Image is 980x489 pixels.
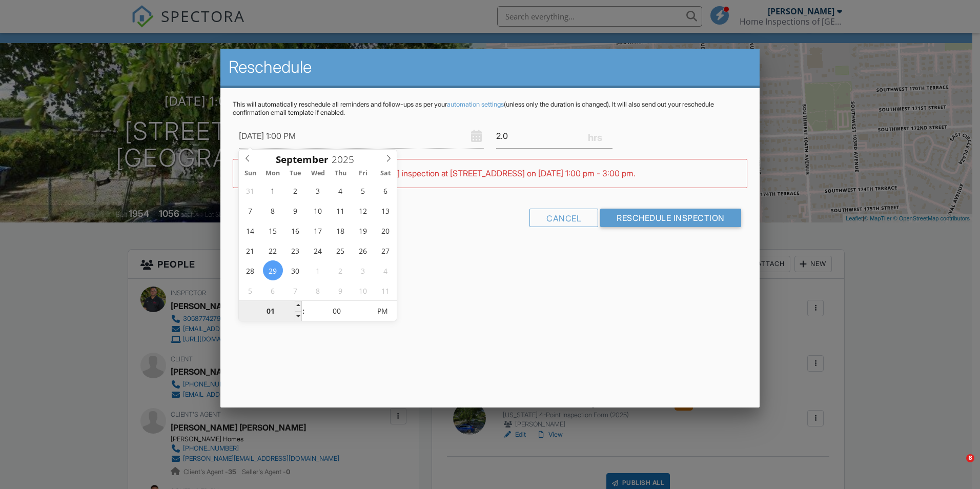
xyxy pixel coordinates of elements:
[263,240,283,260] span: September 22, 2025
[240,260,260,280] span: September 28, 2025
[331,220,351,240] span: September 18, 2025
[331,280,351,300] span: October 9, 2025
[263,220,283,240] span: September 15, 2025
[447,100,504,108] a: automation settings
[302,301,305,321] span: :
[353,220,373,240] span: September 19, 2025
[308,200,328,220] span: September 10, 2025
[285,260,305,280] span: September 30, 2025
[308,280,328,300] span: October 8, 2025
[240,180,260,200] span: August 31, 2025
[308,180,328,200] span: September 3, 2025
[240,280,260,300] span: October 5, 2025
[285,200,305,220] span: September 9, 2025
[229,57,751,77] h2: Reschedule
[375,240,395,260] span: September 27, 2025
[308,240,328,260] span: September 24, 2025
[239,170,261,177] span: Sun
[285,180,305,200] span: September 2, 2025
[276,155,329,165] span: Scroll to increment
[285,240,305,260] span: September 23, 2025
[375,200,395,220] span: September 13, 2025
[375,260,395,280] span: October 4, 2025
[331,200,351,220] span: September 11, 2025
[353,180,373,200] span: September 5, 2025
[240,220,260,240] span: September 14, 2025
[353,280,373,300] span: October 10, 2025
[263,180,283,200] span: September 1, 2025
[263,260,283,280] span: September 29, 2025
[263,200,283,220] span: September 8, 2025
[374,170,397,177] span: Sat
[285,220,305,240] span: September 16, 2025
[529,209,598,227] div: Cancel
[353,240,373,260] span: September 26, 2025
[375,280,395,300] span: October 11, 2025
[369,301,397,321] span: Click to toggle
[375,180,395,200] span: September 6, 2025
[308,220,328,240] span: September 17, 2025
[353,260,373,280] span: October 3, 2025
[331,240,351,260] span: September 25, 2025
[600,209,741,227] input: Reschedule Inspection
[308,260,328,280] span: October 1, 2025
[239,301,302,322] input: Scroll to increment
[331,180,351,200] span: September 4, 2025
[329,170,352,177] span: Thu
[263,280,283,300] span: October 6, 2025
[305,301,369,321] input: Scroll to increment
[329,153,362,166] input: Scroll to increment
[966,454,974,462] span: 8
[353,200,373,220] span: September 12, 2025
[240,200,260,220] span: September 7, 2025
[285,280,305,300] span: October 7, 2025
[233,100,747,117] p: This will automatically reschedule all reminders and follow-ups as per your (unless only the dura...
[375,220,395,240] span: September 20, 2025
[307,170,329,177] span: Wed
[352,170,374,177] span: Fri
[331,260,351,280] span: October 2, 2025
[284,170,307,177] span: Tue
[945,454,970,479] iframe: Intercom live chat
[240,240,260,260] span: September 21, 2025
[261,170,284,177] span: Mon
[233,159,747,188] div: WARNING: Conflicts with [PERSON_NAME] inspection at [STREET_ADDRESS] on [DATE] 1:00 pm - 3:00 pm.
